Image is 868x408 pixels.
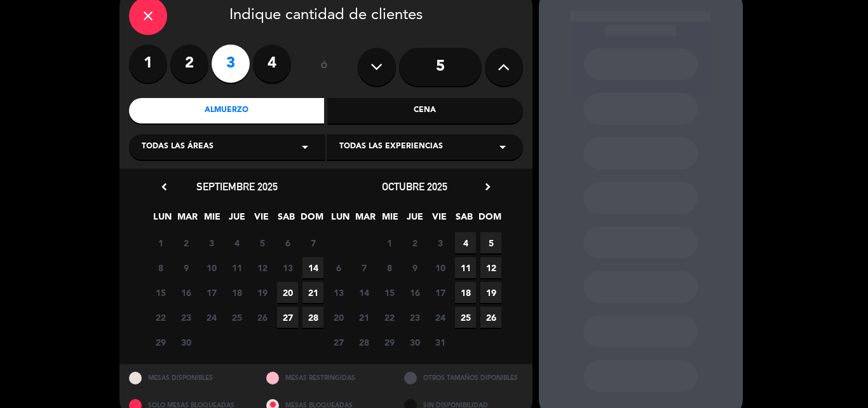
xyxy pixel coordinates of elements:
span: 8 [379,257,400,278]
span: 4 [226,232,247,253]
span: 7 [302,232,323,253]
span: MAR [177,209,198,230]
span: 13 [277,257,298,278]
span: septiembre 2025 [196,180,278,193]
span: 16 [404,282,425,303]
span: 12 [252,257,273,278]
span: 19 [252,282,273,303]
span: DOM [301,209,322,230]
span: 6 [277,232,298,253]
label: 3 [212,45,250,83]
span: 27 [277,307,298,328]
span: 13 [328,282,349,303]
span: 26 [480,307,501,328]
span: 18 [455,282,476,303]
span: 29 [379,332,400,353]
span: 11 [226,257,247,278]
span: MIE [201,209,222,230]
span: Todas las experiencias [339,141,443,153]
span: LUN [330,209,351,230]
span: 18 [226,282,247,303]
span: MAR [355,209,376,230]
span: octubre 2025 [382,180,447,193]
span: 14 [302,257,323,278]
span: 24 [430,307,451,328]
div: Cena [327,98,523,123]
div: MESAS DISPONIBLES [119,364,257,391]
span: SAB [454,209,475,230]
span: 10 [201,257,222,278]
span: 14 [353,282,374,303]
span: 8 [150,257,171,278]
span: 25 [226,307,247,328]
span: 2 [404,232,425,253]
span: 21 [353,307,374,328]
span: 10 [430,257,451,278]
span: 3 [201,232,222,253]
span: 2 [175,232,196,253]
span: 1 [379,232,400,253]
span: 20 [328,307,349,328]
i: chevron_right [481,180,494,193]
span: 12 [480,257,501,278]
span: Todas las áreas [142,141,214,153]
div: MESAS RESTRINGIDAS [257,364,395,391]
label: 1 [129,45,167,83]
span: 5 [252,232,273,253]
span: 22 [379,307,400,328]
label: 4 [253,45,291,83]
span: 16 [175,282,196,303]
span: 28 [353,332,374,353]
span: 30 [175,332,196,353]
span: 25 [455,307,476,328]
span: 28 [302,307,323,328]
span: 31 [430,332,451,353]
span: 3 [430,232,451,253]
span: 9 [175,257,196,278]
i: arrow_drop_down [297,139,313,155]
span: 24 [201,307,222,328]
i: chevron_left [158,180,171,193]
span: 23 [404,307,425,328]
span: 26 [252,307,273,328]
span: 7 [353,257,374,278]
i: close [140,8,156,24]
span: MIE [379,209,400,230]
span: 9 [404,257,425,278]
span: 6 [328,257,349,278]
span: JUE [226,209,247,230]
span: 4 [455,232,476,253]
span: 30 [404,332,425,353]
span: LUN [152,209,173,230]
span: 22 [150,307,171,328]
span: 5 [480,232,501,253]
span: 23 [175,307,196,328]
span: VIE [251,209,272,230]
div: Almuerzo [129,98,325,123]
span: DOM [478,209,499,230]
span: 19 [480,282,501,303]
span: 17 [430,282,451,303]
i: arrow_drop_down [495,139,510,155]
span: 29 [150,332,171,353]
span: 17 [201,282,222,303]
span: 11 [455,257,476,278]
span: JUE [404,209,425,230]
div: ó [304,45,345,89]
span: 15 [150,282,171,303]
span: 21 [302,282,323,303]
label: 2 [170,45,208,83]
span: 15 [379,282,400,303]
span: SAB [276,209,297,230]
span: 27 [328,332,349,353]
div: OTROS TAMAÑOS DIPONIBLES [395,364,532,391]
span: VIE [429,209,450,230]
span: 20 [277,282,298,303]
span: 1 [150,232,171,253]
